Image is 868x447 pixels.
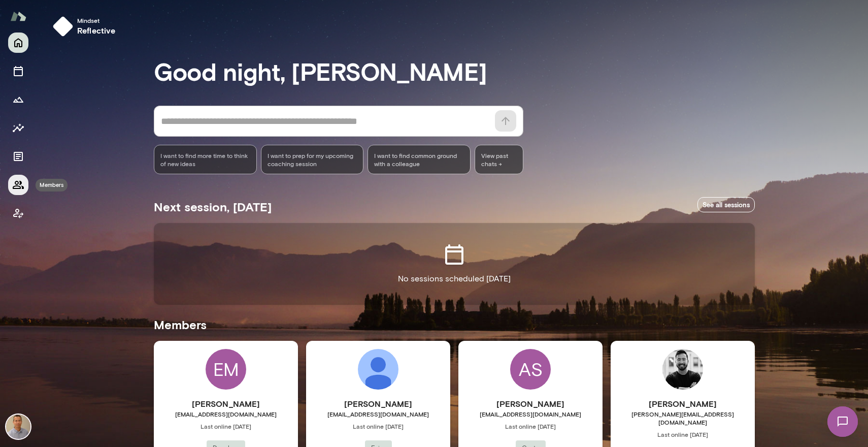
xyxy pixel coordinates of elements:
span: View past chats -> [475,145,523,174]
span: Last online [DATE] [611,430,755,438]
h5: Members [154,316,755,333]
span: [EMAIL_ADDRESS][DOMAIN_NAME] [458,410,603,418]
img: Mento [10,7,26,26]
h6: reflective [77,24,116,37]
button: Sessions [8,61,28,81]
button: Insights [8,118,28,138]
p: No sessions scheduled [DATE] [398,273,511,285]
span: Last online [DATE] [306,422,450,430]
div: Members [36,179,68,191]
button: Home [8,33,28,53]
span: [EMAIL_ADDRESS][DOMAIN_NAME] [306,410,450,418]
img: Chris Lysiuk [662,349,703,390]
button: Mindsetreflective [49,12,124,41]
button: Members [8,175,28,195]
h6: [PERSON_NAME] [154,398,298,410]
div: I want to find more time to think of new ideas [154,145,257,174]
img: Lauren Blake [358,349,398,390]
button: Growth Plan [8,89,28,110]
span: Mindset [77,16,116,24]
span: I want to find common ground with a colleague [374,151,464,168]
img: mindset [53,16,73,37]
button: Client app [8,203,28,223]
span: Last online [DATE] [458,422,603,430]
span: Last online [DATE] [154,422,298,430]
span: I want to prep for my upcoming coaching session [268,151,357,168]
h3: Good night, [PERSON_NAME] [154,57,755,85]
a: See all sessions [697,197,755,213]
div: I want to find common ground with a colleague [368,145,471,174]
button: Documents [8,146,28,167]
span: I want to find more time to think of new ideas [160,151,250,168]
h6: [PERSON_NAME] [611,398,755,410]
div: EM [206,349,246,390]
h6: [PERSON_NAME] [306,398,450,410]
div: AS [510,349,551,390]
h6: [PERSON_NAME] [458,398,603,410]
img: Kevin Au [6,414,30,439]
span: [EMAIL_ADDRESS][DOMAIN_NAME] [154,410,298,418]
span: [PERSON_NAME][EMAIL_ADDRESS][DOMAIN_NAME] [611,410,755,426]
h5: Next session, [DATE] [154,199,272,215]
div: I want to prep for my upcoming coaching session [261,145,364,174]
